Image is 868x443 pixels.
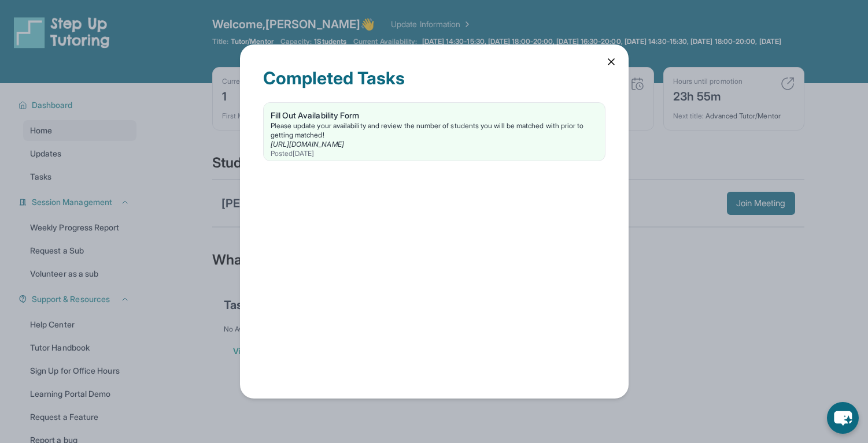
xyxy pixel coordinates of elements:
div: Please update your availability and review the number of students you will be matched with prior ... [271,121,598,140]
div: Posted [DATE] [271,149,598,158]
button: chat-button [827,402,859,434]
div: Fill Out Availability Form [271,110,598,121]
a: [URL][DOMAIN_NAME] [271,140,344,148]
div: Completed Tasks [263,68,605,102]
a: Fill Out Availability FormPlease update your availability and review the number of students you w... [264,103,605,161]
